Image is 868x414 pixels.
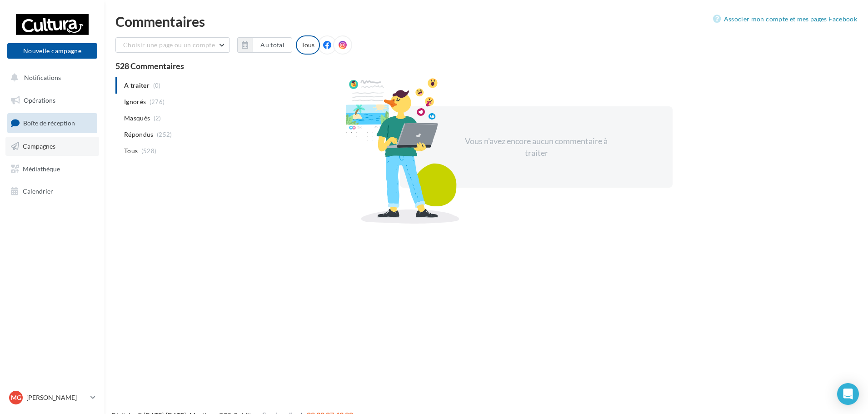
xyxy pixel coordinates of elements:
span: Calendrier [23,187,53,195]
span: Masqués [124,114,150,123]
a: Opérations [5,91,99,110]
button: Notifications [5,68,95,87]
span: (2) [154,115,161,122]
button: Choisir une page ou un compte [115,37,230,53]
a: Campagnes [5,137,99,156]
div: Open Intercom Messenger [837,383,859,405]
button: Au total [237,37,292,53]
div: Commentaires [115,15,857,28]
a: MG [PERSON_NAME] [7,389,97,406]
div: 528 Commentaires [115,62,857,70]
div: Tous [296,35,320,55]
a: Boîte de réception [5,113,99,133]
a: Associer mon compte et mes pages Facebook [713,14,857,25]
span: (528) [141,147,157,155]
a: Médiathèque [5,160,99,179]
span: Campagnes [23,142,55,150]
p: [PERSON_NAME] [26,393,87,402]
span: (252) [157,131,172,138]
span: Notifications [24,74,61,81]
span: Choisir une page ou un compte [123,41,215,49]
button: Nouvelle campagne [7,43,97,59]
a: Calendrier [5,182,99,201]
div: Vous n'avez encore aucun commentaire à traiter [458,135,614,159]
span: Opérations [24,96,55,104]
span: Tous [124,146,138,155]
button: Au total [253,37,292,53]
span: Médiathèque [23,165,60,172]
span: Ignorés [124,97,146,106]
span: (276) [150,98,165,105]
span: Répondus [124,130,154,139]
span: Boîte de réception [23,119,75,127]
span: MG [11,393,21,402]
